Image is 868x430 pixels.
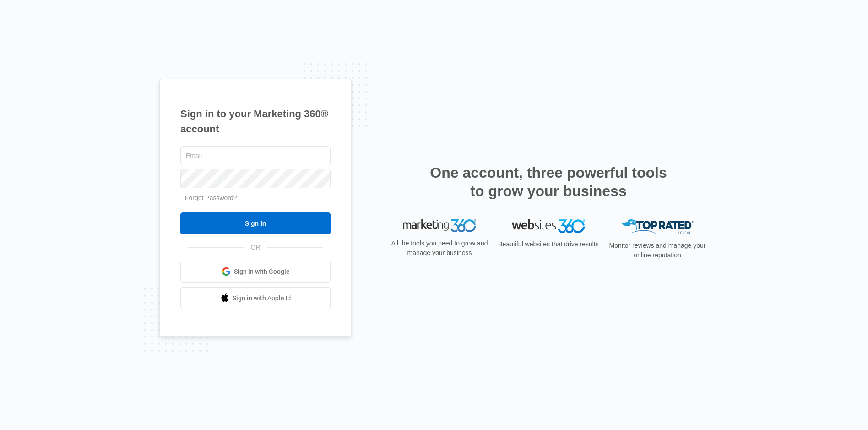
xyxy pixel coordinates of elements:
[180,146,331,165] input: Email
[180,261,331,283] a: Sign in with Google
[234,267,290,277] span: Sign in with Google
[512,219,585,233] img: Websites 360
[403,219,476,232] img: Marketing 360
[244,243,267,252] span: OR
[180,106,331,136] h1: Sign in to your Marketing 360® account
[621,219,694,234] img: Top Rated Local
[180,287,331,309] a: Sign in with Apple Id
[180,212,331,234] input: Sign In
[606,241,709,260] p: Monitor reviews and manage your online reputation
[185,194,237,201] a: Forgot Password?
[233,294,291,303] span: Sign in with Apple Id
[427,163,670,200] h2: One account, three powerful tools to grow your business
[388,239,491,258] p: All the tools you need to grow and manage your business
[497,239,600,249] p: Beautiful websites that drive results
